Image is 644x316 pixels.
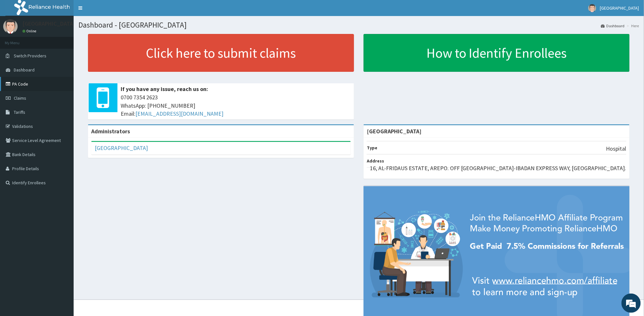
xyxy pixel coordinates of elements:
a: Online [22,29,38,33]
b: Address [367,158,384,164]
span: Dashboard [14,67,35,73]
b: Administrators [91,128,130,135]
h1: Dashboard - [GEOGRAPHIC_DATA] [78,21,639,29]
a: [EMAIL_ADDRESS][DOMAIN_NAME] [135,110,223,117]
img: User Image [3,19,18,34]
span: 0700 7354 2623 WhatsApp: [PHONE_NUMBER] Email: [121,93,351,118]
img: User Image [588,4,596,12]
p: [GEOGRAPHIC_DATA] [22,21,75,27]
a: How to Identify Enrollees [364,34,630,72]
a: Dashboard [601,23,625,29]
b: If you have any issue, reach us on: [121,85,208,93]
p: Hospital [606,145,626,153]
strong: [GEOGRAPHIC_DATA] [367,128,422,135]
span: Claims [14,95,26,101]
b: Type [367,145,377,151]
p: 16, AL-FRIDAUS ESTATE, AREPO. OFF [GEOGRAPHIC_DATA]-IBADAN EXPRESS WAY, [GEOGRAPHIC_DATA]. [370,164,626,172]
span: [GEOGRAPHIC_DATA] [600,5,639,11]
li: Here [625,23,639,29]
span: Tariffs [14,109,25,115]
a: [GEOGRAPHIC_DATA] [95,144,148,152]
span: Switch Providers [14,53,46,59]
a: Click here to submit claims [88,34,354,72]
